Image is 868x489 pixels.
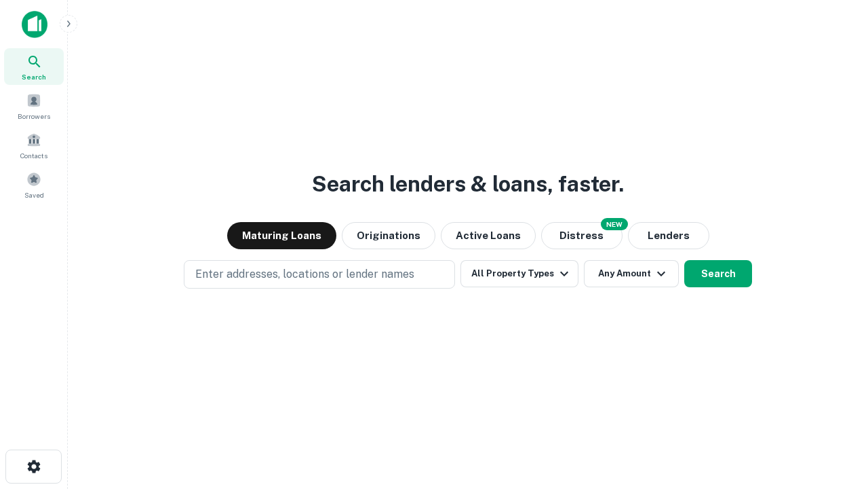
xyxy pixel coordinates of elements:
[18,111,50,122] span: Borrowers
[584,260,679,287] button: Any Amount
[684,260,752,287] button: Search
[22,11,47,38] img: capitalize-icon.png
[227,222,336,249] button: Maturing Loans
[541,222,623,249] button: Search distressed loans with lien and other non-mortgage details.
[441,222,536,249] button: Active Loans
[195,266,414,283] p: Enter addresses, locations or lender names
[4,127,64,164] a: Contacts
[601,218,628,230] div: NEW
[184,260,455,289] button: Enter addresses, locations or lender names
[312,168,624,200] h3: Search lenders & loans, faster.
[800,380,868,446] iframe: Chat Widget
[4,48,64,85] a: Search
[4,88,64,124] a: Borrowers
[24,189,44,200] span: Saved
[460,260,578,287] button: All Property Types
[22,71,46,82] span: Search
[628,222,709,249] button: Lenders
[342,222,435,249] button: Originations
[20,150,47,161] span: Contacts
[4,166,64,203] a: Saved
